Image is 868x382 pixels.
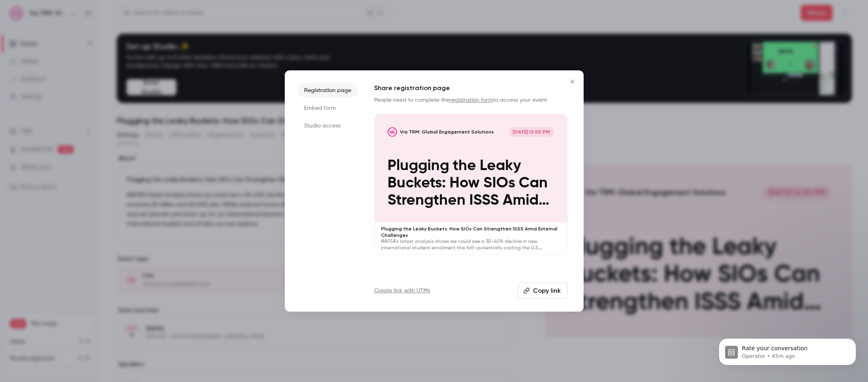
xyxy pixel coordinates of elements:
p: Plugging the Leaky Buckets: How SIOs Can Strengthen ISSS Amid External Challenges [381,226,561,238]
iframe: Intercom notifications message [707,322,868,378]
span: [DATE] 12:00 PM [509,127,554,137]
button: Close [564,74,580,90]
p: Via TRM: Global Engagement Solutions [400,129,494,135]
p: People need to complete the to access your event [374,96,568,104]
li: Registration page [298,83,358,98]
img: Plugging the Leaky Buckets: How SIOs Can Strengthen ISSS Amid External Challenges [387,127,397,137]
a: Create link with UTMs [374,287,430,295]
h1: Share registration page [374,83,568,93]
li: Studio access [298,119,358,133]
p: NAFSA's latest analysis shows we could see a 30-40% decline in new international student enrollme... [381,238,561,251]
a: registration form [450,97,493,103]
a: Plugging the Leaky Buckets: How SIOs Can Strengthen ISSS Amid External ChallengesVia TRM: Global ... [374,114,568,255]
button: Copy link [518,283,568,299]
p: Plugging the Leaky Buckets: How SIOs Can Strengthen ISSS Amid External Challenges [387,157,554,209]
li: Embed form [298,101,358,115]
